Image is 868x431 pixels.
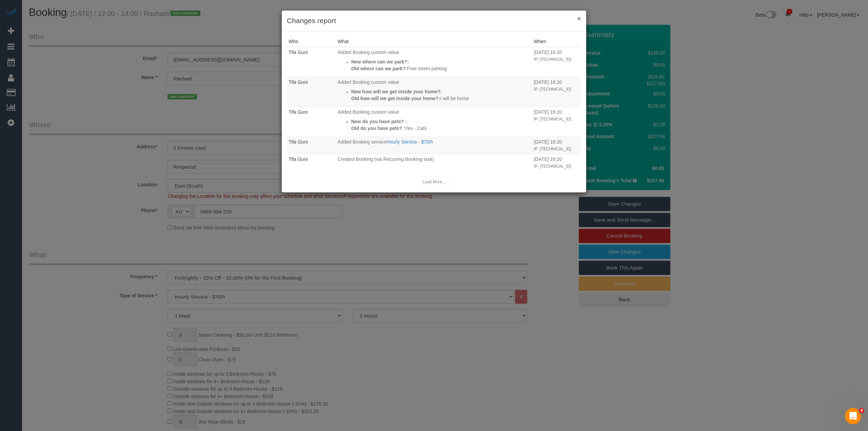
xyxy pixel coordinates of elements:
td: When [532,107,581,136]
td: Who [287,47,336,77]
span: Added Booking custom value [338,50,399,55]
p: Yes - Cats [351,125,531,132]
td: What [336,136,532,154]
span: Added Booking service [338,139,386,145]
td: What [336,154,532,171]
span: Added Booking custom value [338,109,399,115]
td: Who [287,154,336,171]
small: IP: [TECHNICAL_ID] [534,147,571,151]
td: When [532,154,581,171]
td: When [532,77,581,107]
iframe: Intercom live chat [845,408,861,424]
td: Who [287,136,336,154]
h3: Changes report [287,16,581,26]
span: 4 [859,408,864,413]
span: Added Booking custom value [338,79,399,85]
sui-modal: Changes report [282,11,586,192]
small: IP: [TECHNICAL_ID] [534,117,571,121]
strong: Old where can we park?: [351,66,407,71]
button: × [577,15,581,22]
th: What [336,36,532,47]
strong: Old how will we get inside your home?: [351,96,440,101]
strong: New do you have pets? : [351,119,407,124]
span: Created Booking (via Recurring Booking task) [338,156,434,162]
a: Tifa Guni [289,109,308,115]
td: What [336,47,532,77]
strong: New how will we get inside your home?: [351,89,442,94]
a: Hourly Service - $70/h [386,139,433,145]
a: Tifa Guni [289,79,308,85]
small: IP: [TECHNICAL_ID] [534,164,571,169]
small: IP: [TECHNICAL_ID] [534,57,571,62]
p: Free street parking [351,65,531,72]
th: When [532,36,581,47]
a: Tifa Guni [289,156,308,162]
strong: Old do you have pets? : [351,126,405,131]
small: IP: [TECHNICAL_ID] [534,87,571,92]
a: Tifa Guni [289,50,308,55]
td: Who [287,107,336,136]
td: What [336,77,532,107]
td: Who [287,77,336,107]
td: What [336,107,532,136]
td: When [532,136,581,154]
th: Who [287,36,336,47]
p: I will be home [351,95,531,102]
strong: New where can we park?: [351,59,409,64]
a: Tifa Guni [289,139,308,145]
td: When [532,47,581,77]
